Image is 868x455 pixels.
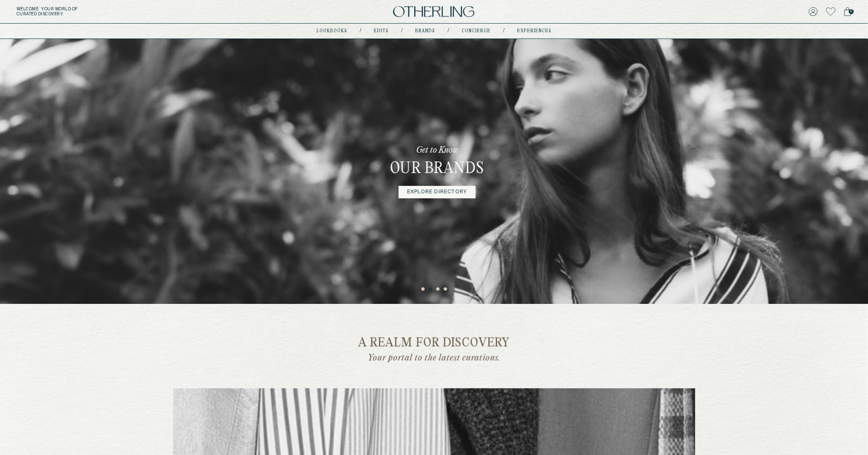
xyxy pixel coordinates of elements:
div: / [401,28,403,34]
h5: Welcome . Your world of curated discovery. [17,7,267,17]
a: 0 [844,6,851,17]
p: Your portal to the latest curations. [324,353,544,364]
button: 4 [444,287,448,291]
a: lookbooks [317,29,347,33]
div: / [503,28,505,34]
button: 3 [436,287,440,291]
a: Explore Directory [399,186,476,198]
div: / [447,28,449,34]
button: 2 [429,287,433,291]
div: / [360,28,361,34]
a: Brands [415,29,435,33]
img: logo [393,6,474,17]
span: 0 [849,9,854,14]
a: experiences [517,29,551,33]
h3: Our Brands [390,159,484,179]
a: concierge [462,29,491,33]
p: Get to Know [416,144,458,156]
a: Edits [374,29,389,33]
h2: a realm for discovery [180,337,689,350]
button: 1 [421,287,426,291]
